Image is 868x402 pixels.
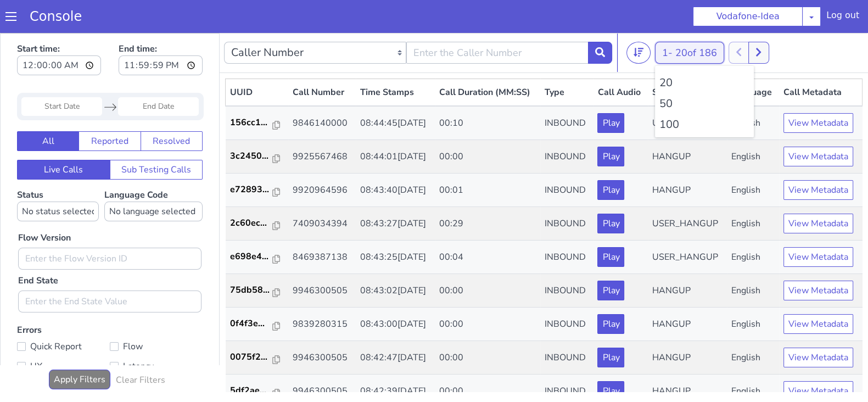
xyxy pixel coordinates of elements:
[230,250,273,264] p: 75db58...
[597,248,624,267] button: Play
[79,98,141,118] button: Reported
[17,156,99,188] label: Status
[675,13,717,26] span: 20 of 186
[17,98,79,118] button: All
[435,275,541,308] td: 00:00
[226,46,288,74] th: UUID
[288,174,356,208] td: 7409034394
[648,241,727,275] td: HANGUP
[356,73,435,107] td: 08:44:45[DATE]
[783,147,853,167] button: View Metadata
[779,46,862,74] th: Call Metadata
[356,174,435,208] td: 08:43:27[DATE]
[727,241,779,275] td: English
[648,73,727,107] td: UNKNOWN
[540,275,593,308] td: INBOUND
[356,141,435,174] td: 08:43:40[DATE]
[118,64,199,83] input: End Date
[16,9,95,24] a: Console
[104,169,203,188] select: Language Code
[655,9,724,31] button: 1- 20of 186
[116,342,165,353] h6: Clear Filters
[230,183,273,197] p: 2c60ec...
[826,9,859,26] div: Log out
[727,275,779,308] td: English
[597,114,624,133] button: Play
[104,156,203,188] label: Language Code
[435,208,541,241] td: 00:04
[230,351,273,364] p: 5df2ae...
[230,317,284,331] a: 0075f2...
[783,114,853,133] button: View Metadata
[288,73,356,107] td: 9846140000
[727,174,779,208] td: English
[540,208,593,241] td: INBOUND
[597,147,624,167] button: Play
[540,174,593,208] td: INBOUND
[288,208,356,241] td: 8469387138
[288,46,356,74] th: Call Number
[435,174,541,208] td: 00:29
[597,80,624,100] button: Play
[783,248,853,267] button: View Metadata
[356,308,435,342] td: 08:42:47[DATE]
[230,116,273,130] p: 3c2450...
[288,141,356,174] td: 9920964596
[727,107,779,141] td: English
[230,250,284,264] a: 75db58...
[659,42,749,58] li: 20
[288,342,356,375] td: 9946300505
[49,337,110,356] button: Apply Filters
[597,214,624,234] button: Play
[648,46,727,74] th: Status
[435,141,541,174] td: 00:01
[648,275,727,308] td: HANGUP
[540,73,593,107] td: INBOUND
[435,107,541,141] td: 00:00
[783,281,853,301] button: View Metadata
[597,315,624,334] button: Play
[540,107,593,141] td: INBOUND
[648,342,727,375] td: HANGUP
[110,326,203,341] label: Latency
[435,241,541,275] td: 00:00
[110,127,203,147] button: Sub Testing Calls
[230,83,273,96] p: 156cc1...
[783,80,853,100] button: View Metadata
[783,348,853,368] button: View Metadata
[435,308,541,342] td: 00:00
[648,308,727,342] td: HANGUP
[288,241,356,275] td: 9946300505
[17,306,110,321] label: Quick Report
[783,214,853,234] button: View Metadata
[230,217,284,230] a: e698e4...
[21,64,102,83] input: Start Date
[648,208,727,241] td: USER_HANGUP
[727,342,779,375] td: English
[230,116,284,130] a: 3c2450...
[693,7,803,26] button: Vodafone-Idea
[783,181,853,200] button: View Metadata
[17,23,101,42] input: Start time:
[727,308,779,342] td: English
[783,315,853,334] button: View Metadata
[648,174,727,208] td: USER_HANGUP
[18,215,201,237] input: Enter the Flow Version ID
[230,217,273,230] p: e698e4...
[356,275,435,308] td: 08:43:00[DATE]
[540,46,593,74] th: Type
[119,23,203,42] input: End time:
[597,181,624,200] button: Play
[17,6,101,46] label: Start time:
[356,241,435,275] td: 08:43:02[DATE]
[288,308,356,342] td: 9946300505
[597,281,624,301] button: Play
[593,46,647,74] th: Call Audio
[18,241,58,254] label: End State
[230,284,273,297] p: 0f4f3e...
[540,241,593,275] td: INBOUND
[141,98,203,118] button: Resolved
[356,46,435,74] th: Time Stamps
[17,127,110,147] button: Live Calls
[435,342,541,375] td: 00:00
